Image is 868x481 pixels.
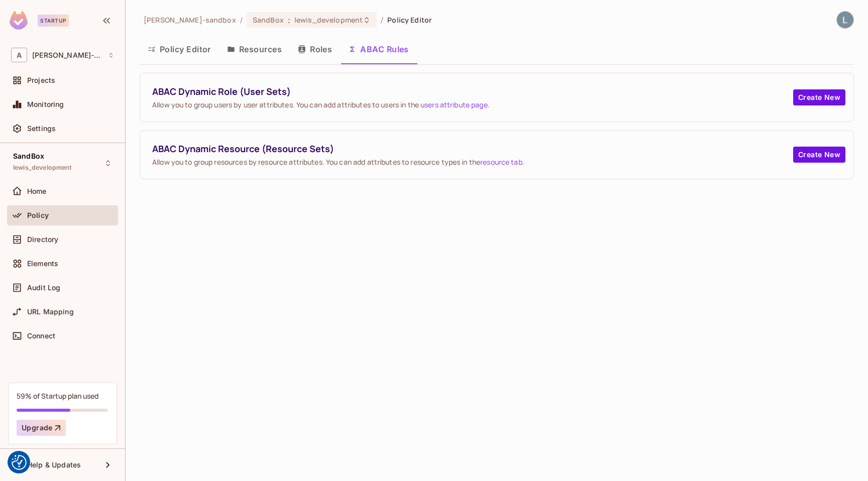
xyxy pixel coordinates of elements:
[11,48,27,62] span: A
[27,332,55,340] span: Connect
[290,37,340,62] button: Roles
[38,15,69,27] div: Startup
[294,15,363,25] span: lewis_development
[152,157,793,167] span: Allow you to group resources by resource attributes. You can add attributes to resource types in ...
[152,85,793,98] span: ABAC Dynamic Role (User Sets)
[27,260,58,268] span: Elements
[32,51,103,59] span: Workspace: alex-trustflight-sandbox
[27,461,81,469] span: Help & Updates
[17,391,98,401] div: 59% of Startup plan used
[152,100,793,109] span: Allow you to group users by user attributes. You can add attributes to users in the .
[27,100,64,108] span: Monitoring
[152,143,793,155] span: ABAC Dynamic Resource (Resource Sets)
[27,76,55,84] span: Projects
[27,211,49,219] span: Policy
[480,157,522,167] a: resource tab
[793,147,845,163] button: Create New
[13,164,72,172] span: lewis_development
[27,308,74,316] span: URL Mapping
[140,37,219,62] button: Policy Editor
[27,125,56,133] span: Settings
[340,37,417,62] button: ABAC Rules
[12,455,27,470] button: Consent Preferences
[420,100,488,109] a: users attribute page
[10,11,28,30] img: SReyMgAAAABJRU5ErkJggg==
[219,37,290,62] button: Resources
[387,15,431,25] span: Policy Editor
[27,235,58,244] span: Directory
[17,420,66,436] button: Upgrade
[13,152,44,160] span: SandBox
[381,15,383,25] li: /
[27,284,60,292] span: Audit Log
[253,15,284,25] span: SandBox
[12,455,27,470] img: Revisit consent button
[144,15,236,25] span: the active workspace
[27,187,47,195] span: Home
[287,16,291,24] span: :
[240,15,243,25] li: /
[793,89,845,105] button: Create New
[837,12,853,28] img: Lewis Youl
